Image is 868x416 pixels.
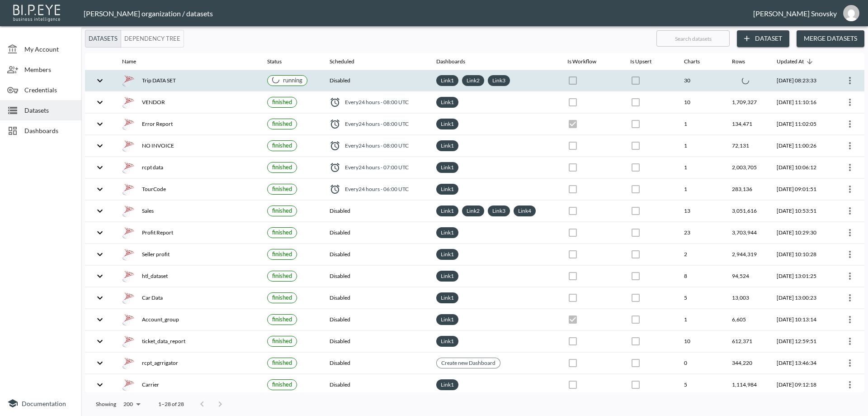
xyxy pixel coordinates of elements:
[122,335,135,348] img: mssql icon
[322,201,429,222] th: Disabled
[725,135,769,157] th: 72,131
[7,398,74,409] a: Documentation
[436,379,458,390] div: Link1
[122,139,253,152] div: NO INVOICE
[623,70,677,91] th: {"type":{},"key":null,"ref":null,"props":{"disabled":true,"color":"primary","style":{"padding":0}...
[560,309,623,330] th: {"type":{},"key":null,"ref":null,"props":{"disabled":true,"checked":true,"color":"primary","style...
[322,222,429,244] th: Disabled
[677,114,725,135] th: 1
[345,120,409,128] span: Every 24 hours - 08:00 UTC
[737,30,789,47] button: Dataset
[677,135,725,157] th: 1
[677,266,725,287] th: 8
[843,378,857,392] button: more
[465,75,481,86] a: Link2
[22,400,66,407] span: Documentation
[560,70,623,91] th: {"type":{},"key":null,"ref":null,"props":{"disabled":true,"checked":false,"color":"primary","styl...
[769,244,831,265] th: 2025-08-11, 10:10:28
[429,92,560,113] th: {"type":"div","key":null,"ref":null,"props":{"style":{"display":"flex","flexWrap":"wrap","gap":6}...
[429,201,560,222] th: {"type":"div","key":null,"ref":null,"props":{"style":{"display":"flex","flexWrap":"wrap","gap":6}...
[122,183,253,196] div: TourCode
[260,92,322,113] th: {"type":{},"key":null,"ref":null,"props":{"size":"small","label":{"type":{},"key":null,"ref":null...
[92,138,108,153] button: expand row
[831,135,864,157] th: {"type":{"isMobxInjector":true,"displayName":"inject-with-userStore-stripeStore-datasetsStore(Obj...
[115,287,260,309] th: {"type":"div","key":null,"ref":null,"props":{"style":{"display":"flex","gap":16,"alignItems":"cen...
[769,157,831,178] th: 2025-08-16, 10:06:12
[797,30,864,47] button: Merge Datasets
[122,357,135,369] img: mssql icon
[623,157,677,178] th: {"type":{},"key":null,"ref":null,"props":{"disabled":true,"color":"primary","style":{"padding":0}...
[725,92,769,113] th: 1,709,327
[436,140,458,151] div: Link1
[272,76,302,85] div: running
[122,56,148,67] span: Name
[560,331,623,352] th: {"type":{},"key":null,"ref":null,"props":{"disabled":true,"checked":false,"color":"primary","styl...
[272,163,292,171] span: finished
[122,118,135,130] img: mssql icon
[623,266,677,287] th: {"type":{},"key":null,"ref":null,"props":{"disabled":true,"checked":false,"color":"primary","styl...
[122,270,253,282] div: htl_dataset
[92,203,108,219] button: expand row
[429,70,560,91] th: {"type":"div","key":null,"ref":null,"props":{"style":{"display":"flex","flexWrap":"wrap","gap":6}...
[560,201,623,222] th: {"type":{},"key":null,"ref":null,"props":{"disabled":true,"checked":false,"color":"primary","styl...
[843,334,857,349] button: more
[843,291,857,305] button: more
[769,70,831,91] th: 2025-08-17, 08:23:33
[120,398,144,410] div: 200
[322,331,429,352] th: Disabled
[92,312,108,327] button: expand row
[24,85,74,95] span: Credentials
[516,206,533,216] a: Link4
[623,222,677,244] th: {"type":{},"key":null,"ref":null,"props":{"disabled":true,"color":"primary","style":{"padding":0}...
[560,244,623,265] th: {"type":{},"key":null,"ref":null,"props":{"disabled":true,"checked":false,"color":"primary","styl...
[488,206,510,216] div: Link3
[24,126,74,135] span: Dashboards
[725,309,769,330] th: 6,605
[725,244,769,265] th: 2,944,319
[115,157,260,178] th: {"type":"div","key":null,"ref":null,"props":{"style":{"display":"flex","gap":16,"alignItems":"cen...
[436,162,458,173] div: Link1
[272,272,292,279] span: finished
[122,378,135,391] img: mssql icon
[272,337,292,344] span: finished
[122,226,253,239] div: Profit Report
[439,271,456,281] a: Link1
[439,336,456,346] a: Link1
[777,56,816,67] span: Updated At
[92,225,108,240] button: expand row
[623,179,677,200] th: {"type":{},"key":null,"ref":null,"props":{"disabled":true,"color":"primary","style":{"padding":0}...
[436,56,465,67] div: Dashboards
[122,226,135,239] img: mssql icon
[92,334,108,349] button: expand row
[272,294,292,301] span: finished
[122,270,135,282] img: mssql icon
[769,179,831,200] th: 2025-08-16, 09:01:51
[843,269,857,283] button: more
[92,247,108,262] button: expand row
[272,98,292,105] span: finished
[436,358,500,368] div: Create new Dashboard
[260,179,322,200] th: {"type":{},"key":null,"ref":null,"props":{"size":"small","label":{"type":{},"key":null,"ref":null...
[84,9,753,18] div: [PERSON_NAME] organization / datasets
[436,249,458,260] div: Link1
[769,353,831,374] th: 2025-06-04, 13:46:34
[843,139,857,153] button: more
[322,266,429,287] th: Disabled
[560,266,623,287] th: {"type":{},"key":null,"ref":null,"props":{"disabled":true,"checked":false,"color":"primary","styl...
[115,70,260,91] th: {"type":"div","key":null,"ref":null,"props":{"style":{"display":"flex","gap":16,"alignItems":"cen...
[677,309,725,330] th: 1
[267,56,293,67] span: Status
[462,206,484,216] div: Link2
[462,75,484,86] div: Link2
[831,309,864,330] th: {"type":{"isMobxInjector":true,"displayName":"inject-with-userStore-stripeStore-datasetsStore(Obj...
[85,30,121,48] button: Datasets
[115,179,260,200] th: {"type":"div","key":null,"ref":null,"props":{"style":{"display":"flex","gap":16,"alignItems":"cen...
[439,184,456,194] a: Link1
[514,206,536,216] div: Link4
[122,56,136,67] div: Name
[115,114,260,135] th: {"type":"div","key":null,"ref":null,"props":{"style":{"display":"flex","gap":16,"alignItems":"cen...
[769,201,831,222] th: 2025-08-14, 10:53:51
[488,75,510,86] div: Link3
[439,314,456,325] a: Link1
[322,70,429,91] th: Disabled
